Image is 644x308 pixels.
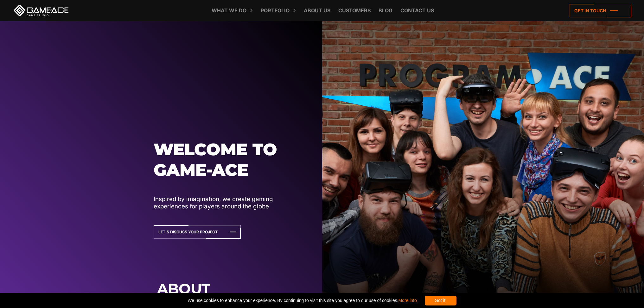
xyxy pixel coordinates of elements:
a: Get in touch [570,4,631,17]
p: Inspired by imagination, we create gaming experiences for players around the globe [154,195,303,210]
div: Got it! [425,296,456,305]
a: More info [398,298,417,303]
span: We use cookies to enhance your experience. By continuing to visit this site you agree to our use ... [188,296,417,305]
h1: Welcome to Game-ace [154,139,303,181]
a: Let's Discuss Your Project [154,225,241,239]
